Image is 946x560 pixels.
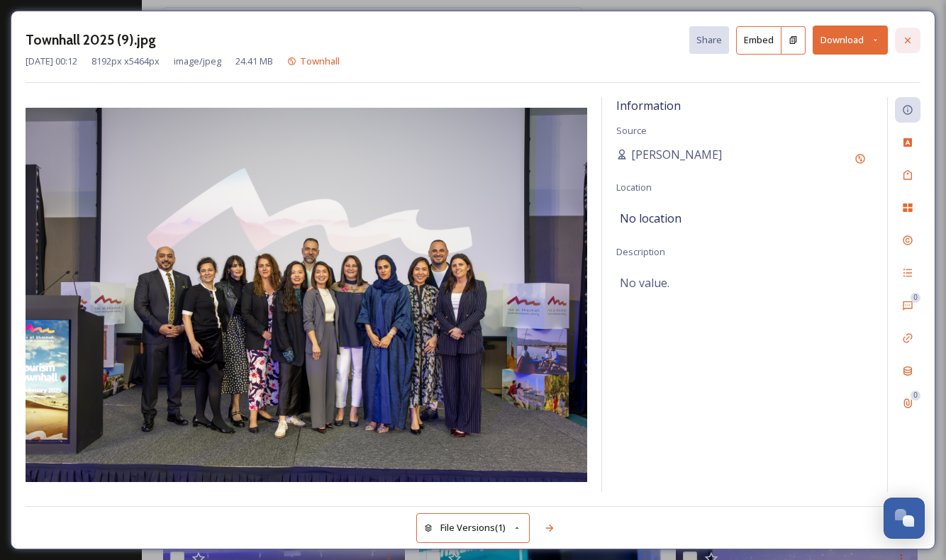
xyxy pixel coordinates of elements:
[616,245,665,258] span: Description
[631,146,722,163] span: [PERSON_NAME]
[689,26,729,54] button: Share
[26,108,587,482] img: Townhall%202025%20(9).jpg
[616,181,652,194] span: Location
[174,55,221,68] span: image/jpeg
[911,391,920,401] div: 0
[300,55,340,67] span: Townhall
[616,98,681,113] span: Information
[91,55,160,68] span: 8192 px x 5464 px
[26,55,77,68] span: [DATE] 00:12
[235,55,273,68] span: 24.41 MB
[911,293,920,303] div: 0
[620,210,681,227] span: No location
[620,274,669,291] span: No value.
[416,513,530,542] button: File Versions(1)
[616,124,647,137] span: Source
[813,26,888,55] button: Download
[26,30,156,50] h3: Townhall 2025 (9).jpg
[736,26,781,55] button: Embed
[884,498,925,539] button: Open Chat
